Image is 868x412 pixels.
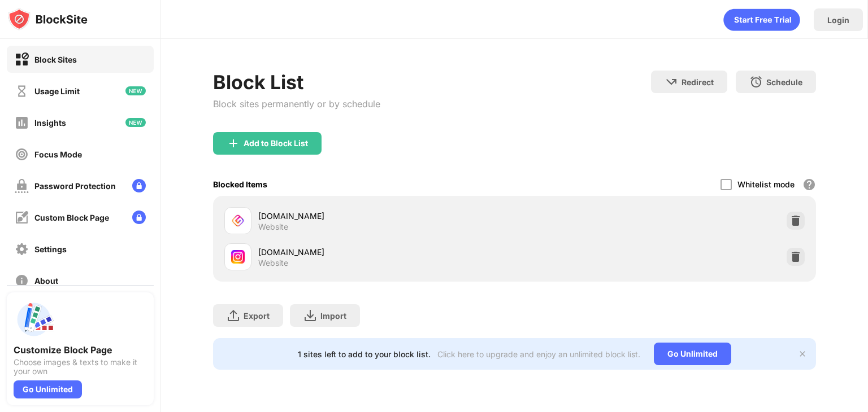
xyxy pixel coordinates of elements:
div: animation [723,8,800,31]
img: time-usage-off.svg [15,84,29,98]
div: 1 sites left to add to your block list. [298,349,431,359]
img: lock-menu.svg [132,179,146,192]
div: Custom Block Page [34,213,109,222]
div: Website [258,258,288,268]
div: About [34,276,58,286]
div: Insights [34,118,66,128]
div: Choose images & texts to make it your own [14,358,147,376]
div: [DOMAIN_NAME] [258,210,514,222]
img: customize-block-page-off.svg [15,211,29,225]
div: Settings [34,244,67,254]
div: Import [320,311,346,321]
div: Focus Mode [34,150,82,159]
img: lock-menu.svg [132,211,146,224]
img: password-protection-off.svg [15,179,29,193]
div: Login [827,15,849,25]
div: Whitelist mode [737,179,795,189]
img: favicons [231,250,245,264]
img: about-off.svg [15,274,29,288]
div: Redirect [682,77,714,87]
div: Click here to upgrade and enjoy an unlimited block list. [437,349,640,359]
div: Add to Block List [244,139,308,148]
div: Block List [213,71,380,94]
img: block-on.svg [15,52,29,67]
div: Password Protection [34,181,116,191]
div: Block sites permanently or by schedule [213,98,380,109]
div: Blocked Items [213,179,267,189]
div: Export [244,311,270,321]
div: Go Unlimited [14,380,82,398]
img: new-icon.svg [125,118,146,127]
div: Go Unlimited [654,343,731,365]
div: Block Sites [34,55,77,64]
img: favicons [231,214,245,227]
img: x-button.svg [798,349,807,358]
img: push-custom-page.svg [14,299,54,340]
div: Website [258,222,288,232]
img: logo-blocksite.svg [8,8,88,30]
div: Usage Limit [34,86,80,96]
img: insights-off.svg [15,116,29,130]
img: new-icon.svg [125,86,146,95]
div: [DOMAIN_NAME] [258,246,514,258]
img: focus-off.svg [15,147,29,161]
div: Customize Block Page [14,344,147,356]
img: settings-off.svg [15,242,29,256]
div: Schedule [766,77,802,87]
